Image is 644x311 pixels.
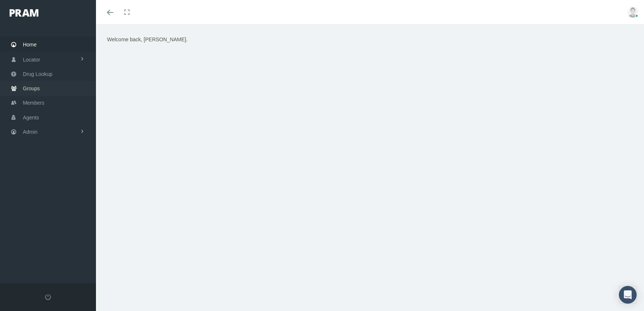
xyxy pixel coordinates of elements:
span: Groups [23,81,40,95]
span: Locator [23,53,40,67]
span: Drug Lookup [23,67,52,81]
span: Agents [23,111,39,125]
span: Welcome back, [PERSON_NAME]. [107,36,187,42]
img: user-placeholder.jpg [627,7,638,18]
span: Admin [23,125,38,139]
span: Home [23,38,37,52]
div: Open Intercom Messenger [619,286,637,304]
img: PRAM_20_x_78.png [10,9,38,17]
span: Members [23,96,44,110]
